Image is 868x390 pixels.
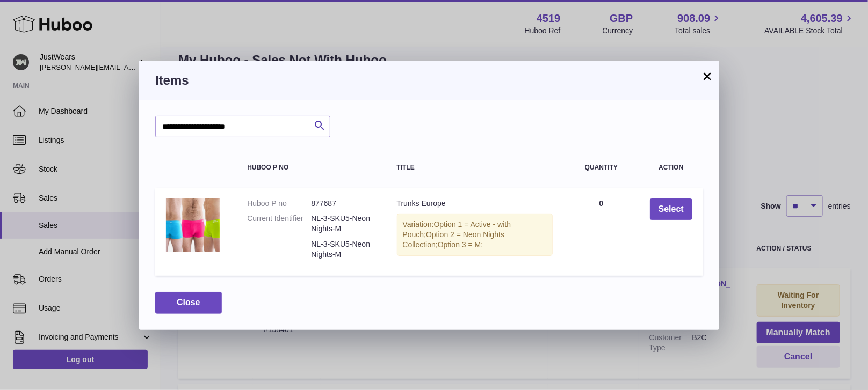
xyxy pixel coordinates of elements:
[563,153,639,182] th: Quantity
[403,220,511,239] span: Option 1 = Active - with Pouch;
[236,153,386,182] th: Huboo P no
[397,214,553,256] div: Variation:
[403,230,505,249] span: Option 2 = Neon Nights Collection;
[311,214,375,234] dd: NL-3-SKU5-Neon Nights-M
[155,72,703,89] h3: Items
[397,198,553,209] div: Trunks Europe
[386,153,564,182] th: Title
[701,70,714,83] button: ×
[563,188,639,276] td: 0
[438,240,483,249] span: Option 3 = M;
[247,214,311,234] dt: Current Identifier
[177,298,200,307] span: Close
[155,292,222,314] button: Close
[311,198,375,209] dd: 877687
[639,153,703,182] th: Action
[311,239,375,260] dd: NL-3-SKU5-Neon Nights-M
[166,198,220,252] img: Trunks Europe
[650,198,692,220] button: Select
[247,198,311,209] dt: Huboo P no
